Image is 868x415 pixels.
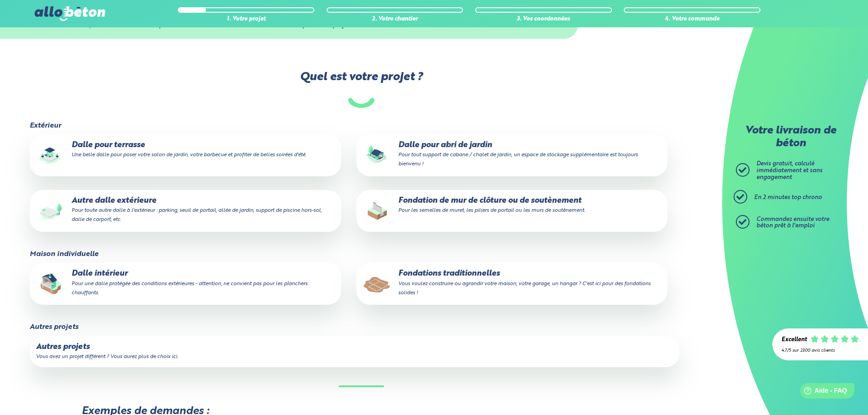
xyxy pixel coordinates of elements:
p: Fondation de mur de clôture ou de soutènement [363,196,661,215]
img: final_use.values.inside_slab [36,269,65,298]
label: Quel est votre projet ? [29,71,693,108]
div: 3. Vos coordonnées [475,16,612,23]
p: Dalle intérieur [36,269,334,297]
small: Pour tout support de cabane / chalet de jardin, un espace de stockage supplémentaire est toujours... [398,152,638,167]
img: final_use.values.traditional_fundations [363,269,392,298]
legend: Autres projets [30,323,78,331]
legend: Maison individuelle [30,250,98,258]
div: 2. Votre chantier [327,16,463,23]
legend: Extérieur [30,122,61,130]
div: 4. Votre commande [624,16,760,23]
p: Autre dalle extérieure [36,196,334,224]
img: final_use.values.outside_slab [36,196,65,225]
p: Autres projets [36,343,673,352]
img: final_use.values.terrace [36,141,65,170]
small: Vous avez un projet différent ? Vous aurez plus de choix ici. [36,354,178,359]
small: Pour une dalle protégée des conditions extérieures - attention, ne convient pas pour les plancher... [72,281,308,296]
small: Une belle dalle pour poser votre salon de jardin, votre barbecue et profiter de belles soirées d'... [72,152,306,158]
div: 1. Votre projet [178,16,314,23]
p: Dalle pour terrasse [36,141,334,159]
img: final_use.values.closing_wall_fundation [363,196,392,225]
small: Pour les semelles de muret, les piliers de portail ou les murs de soutènement. [398,208,585,213]
img: allobéton [35,6,105,21]
img: final_use.values.garden_shed [363,141,392,170]
small: Pour toute autre dalle à l'extérieur : parking, seuil de portail, allée de jardin, support de pis... [72,208,322,222]
iframe: Help widget launcher [787,379,858,405]
p: Fondations traditionnelles [363,269,661,297]
p: Dalle pour abri de jardin [363,141,661,169]
small: Vous voulez construire ou agrandir votre maison, votre garage, un hangar ? C'est ici pour des fon... [398,281,651,296]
